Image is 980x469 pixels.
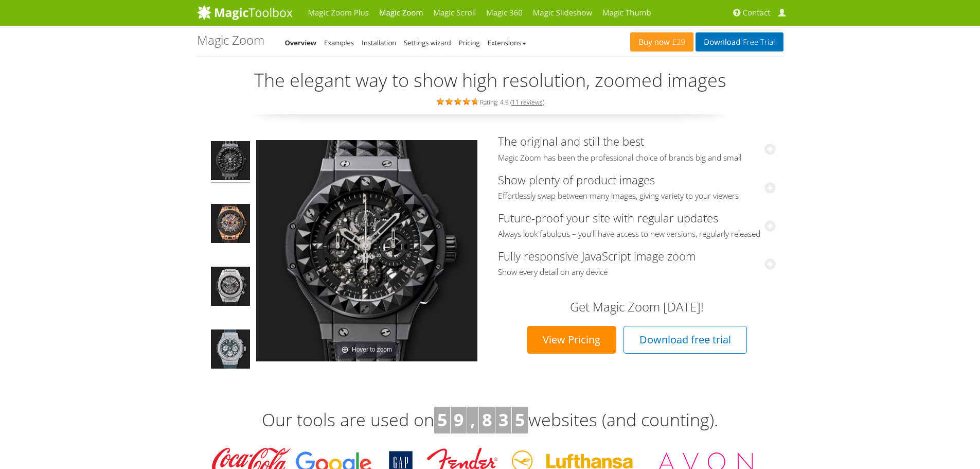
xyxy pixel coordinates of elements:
[670,38,686,46] span: £29
[498,133,776,163] a: The original and still the bestMagic Zoom has been the professional choice of brands big and small
[488,38,526,47] a: Extensions
[498,191,776,201] span: Effortlessly swap between many images, giving variety to your viewers
[498,210,776,239] a: Future-proof your site with regular updatesAlways look fabulous – you'll have access to new versi...
[459,38,480,47] a: Pricing
[498,153,776,163] span: Magic Zoom has been the professional choice of brands big and small
[210,266,251,310] a: Big Bang Unico Titanium
[211,204,250,246] img: Big Bang Ferrari King Gold Carbon
[197,5,293,20] img: MagicToolbox.com - Image tools for your website
[210,328,251,373] a: Big Bang Jeans
[211,141,250,183] img: Big Bang Depeche Mode - Magic Zoom Demo
[454,408,464,431] b: 9
[437,408,447,431] b: 5
[210,140,251,184] a: Big Bang Depeche Mode
[508,300,765,314] h3: Get Magic Zoom [DATE]!
[197,407,783,433] h3: Our tools are used on websites (and counting).
[498,267,776,277] span: Show every detail on any device
[285,38,317,47] a: Overview
[197,33,264,47] h1: Magic Zoom
[211,329,250,372] img: Big Bang Jeans - Magic Zoom Demo
[324,38,354,47] a: Examples
[498,172,776,201] a: Show plenty of product imagesEffortlessly swap between many images, giving variety to your viewers
[256,140,477,361] a: Hover to zoom
[498,248,776,277] a: Fully responsive JavaScript image zoomShow every detail on any device
[527,326,616,354] a: View Pricing
[482,408,492,431] b: 8
[404,38,451,47] a: Settings wizard
[362,38,396,47] a: Installation
[515,408,525,431] b: 5
[743,8,771,18] span: Contact
[498,229,776,239] span: Always look fabulous – you'll have access to new versions, regularly released
[197,96,783,107] div: Rating: 4.9 ( )
[630,32,693,51] a: Buy now£29
[512,98,543,107] a: 11 reviews
[498,408,508,431] b: 3
[623,326,747,354] a: Download free trial
[470,408,475,431] b: ,
[210,203,251,247] a: Big Bang Ferrari King Gold Carbon
[197,70,783,91] h2: The elegant way to show high resolution, zoomed images
[211,267,250,309] img: Big Bang Unico Titanium - Magic Zoom Demo
[696,32,783,51] a: DownloadFree Trial
[740,38,775,46] span: Free Trial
